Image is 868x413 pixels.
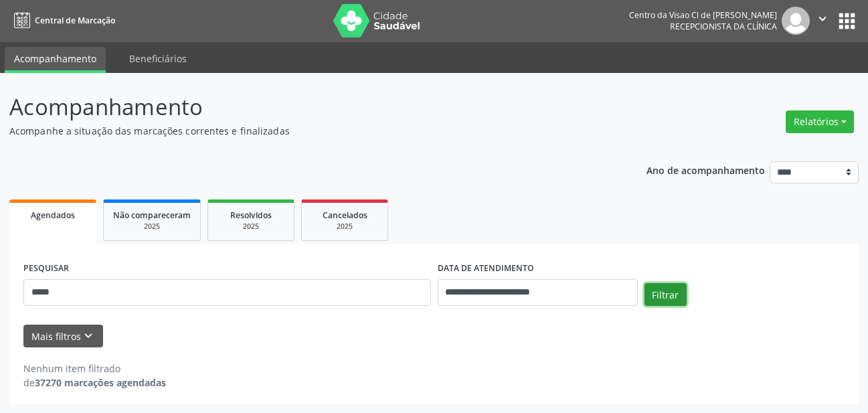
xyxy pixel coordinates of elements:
div: 2025 [311,222,378,232]
i:  [815,11,830,26]
img: img [782,7,810,35]
span: Central de Marcação [35,15,115,26]
span: Recepcionista da clínica [670,21,777,32]
button: apps [835,9,859,33]
p: Acompanhe a situação das marcações correntes e finalizadas [9,124,604,138]
i: keyboard_arrow_down [81,329,96,343]
button:  [810,7,835,35]
div: de [23,376,166,390]
a: Central de Marcação [9,9,115,31]
label: PESQUISAR [23,258,69,279]
span: Não compareceram [113,210,191,221]
label: DATA DE ATENDIMENTO [438,258,534,279]
button: Mais filtroskeyboard_arrow_down [23,325,103,348]
button: Relatórios [786,110,854,133]
span: Agendados [31,210,75,221]
div: Nenhum item filtrado [23,361,166,376]
strong: 37270 marcações agendadas [35,376,166,389]
div: 2025 [218,222,284,232]
span: Resolvidos [230,210,272,221]
a: Beneficiários [120,47,196,70]
p: Acompanhamento [9,90,604,124]
p: Ano de acompanhamento [646,161,765,178]
div: Centro da Visao Cl de [PERSON_NAME] [629,9,777,21]
div: 2025 [113,222,191,232]
span: Cancelados [323,210,367,221]
a: Acompanhamento [5,47,106,73]
button: Filtrar [644,283,687,306]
